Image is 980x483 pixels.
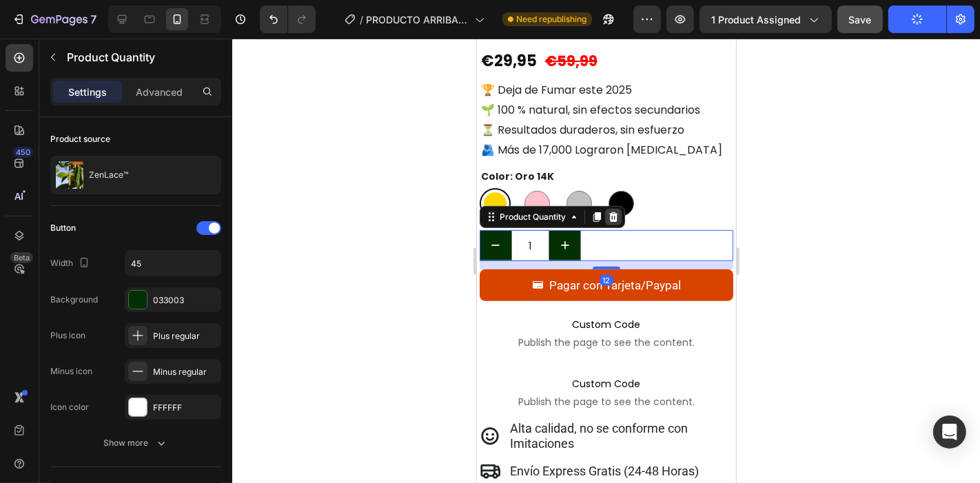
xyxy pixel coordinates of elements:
[50,431,221,455] button: Show more
[89,170,128,180] p: ZenLace™
[153,330,218,342] div: Plus regular
[153,294,218,307] div: 033003
[50,329,85,342] div: Plus icon
[125,251,221,276] input: Auto
[700,6,832,33] button: 1 product assigned
[50,222,76,234] div: Button
[933,415,966,449] div: Open Intercom Messenger
[366,12,469,27] span: PRODUCTO ARRIBA &#x2F; FONDO BLANCO
[837,6,883,33] button: Save
[67,49,216,65] p: Product Quantity
[13,147,33,158] div: 450
[50,365,92,378] div: Minus icon
[260,6,316,33] div: Undo/Redo
[136,85,183,99] p: Advanced
[50,133,110,145] div: Product source
[68,85,107,99] p: Settings
[104,436,168,450] div: Show more
[477,39,736,483] iframe: Design area
[10,252,33,263] div: Beta
[360,12,363,27] span: /
[50,294,98,306] div: Background
[50,254,92,273] div: Width
[6,6,103,33] button: 7
[711,12,801,27] span: 1 product assigned
[56,161,83,189] img: product feature img
[153,402,218,414] div: FFFFFF
[90,11,96,28] p: 7
[153,366,218,378] div: Minus regular
[849,14,872,25] span: Save
[516,13,586,25] span: Need republishing
[50,401,89,413] div: Icon color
